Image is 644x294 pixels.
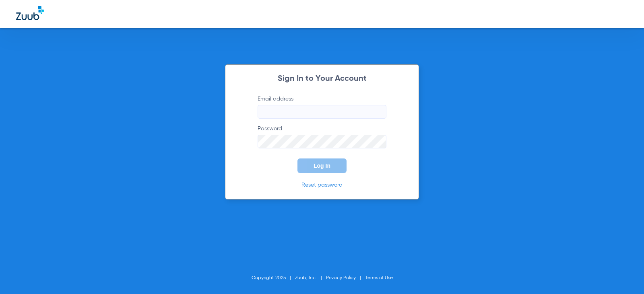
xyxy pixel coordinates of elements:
[297,158,347,173] button: Log In
[301,182,343,188] a: Reset password
[258,135,386,148] input: Password
[365,275,393,280] a: Terms of Use
[258,95,386,119] label: Email address
[326,275,356,280] a: Privacy Policy
[258,105,386,119] input: Email address
[258,125,386,148] label: Password
[252,274,295,282] li: Copyright 2025
[295,274,326,282] li: Zuub, Inc.
[246,75,398,83] h2: Sign In to Your Account
[16,6,44,20] img: Zuub Logo
[314,162,330,169] span: Log In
